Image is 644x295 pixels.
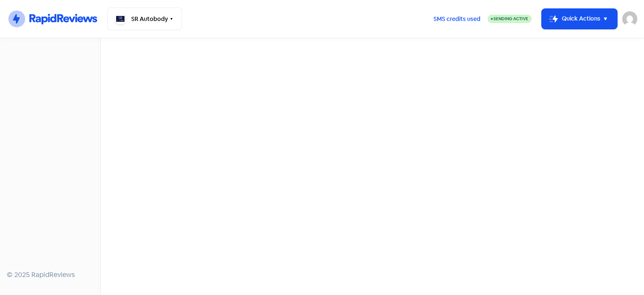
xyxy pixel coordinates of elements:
button: Quick Actions [542,9,617,29]
a: SMS credits used [426,14,488,23]
div: © 2025 RapidReviews [7,270,93,280]
span: Sending Active [493,16,528,21]
span: SMS credits used [434,15,480,23]
a: Sending Active [488,14,532,24]
img: User [622,11,637,26]
button: SR Autobody [107,8,182,30]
